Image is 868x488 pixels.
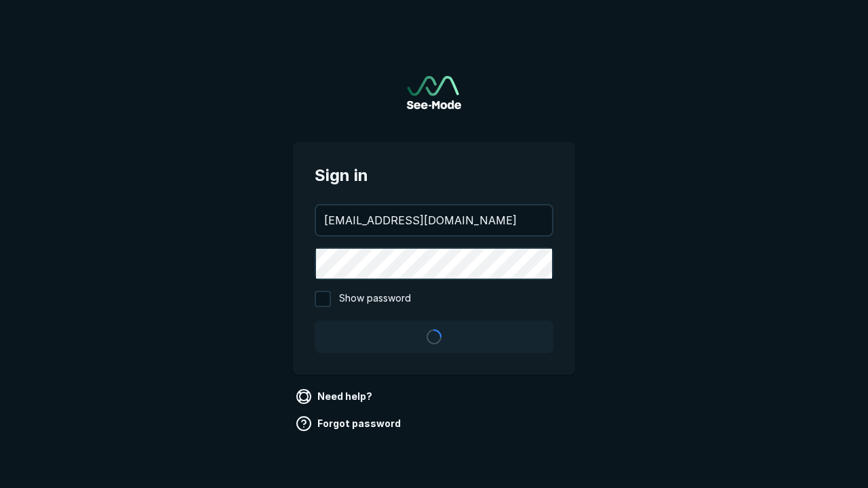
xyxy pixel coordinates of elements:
span: Sign in [315,163,553,188]
span: Show password [339,291,411,307]
img: See-Mode Logo [407,76,461,109]
a: Forgot password [293,413,406,434]
a: Need help? [293,386,378,407]
input: your@email.com [316,205,552,235]
a: Go to sign in [407,76,461,109]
